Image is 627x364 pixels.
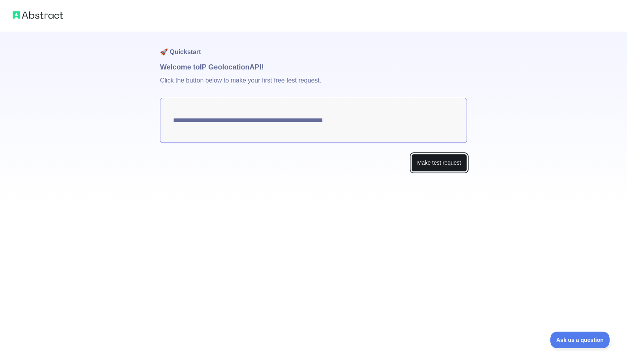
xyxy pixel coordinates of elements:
img: Abstract logo [13,9,63,21]
button: Make test request [411,154,467,172]
iframe: Toggle Customer Support [550,332,611,348]
h1: 🚀 Quickstart [160,32,467,62]
p: Click the button below to make your first free test request. [160,73,467,98]
h1: Welcome to IP Geolocation API! [160,62,467,73]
